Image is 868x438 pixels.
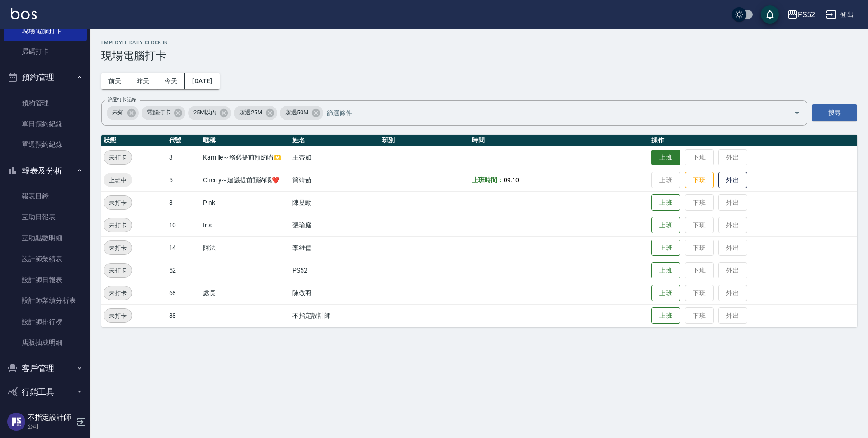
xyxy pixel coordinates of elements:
button: 下班 [685,172,714,188]
td: 王杏如 [290,146,380,169]
span: 電腦打卡 [142,108,176,117]
td: 68 [167,282,201,304]
span: 未打卡 [104,311,132,320]
td: 阿法 [201,236,290,259]
td: 10 [167,214,201,236]
a: 掃碼打卡 [4,41,87,62]
td: 李維儒 [290,236,380,259]
span: 未打卡 [104,153,132,162]
td: PS52 [290,259,380,282]
th: 姓名 [290,135,380,146]
a: 現場電腦打卡 [4,20,87,41]
button: 上班 [651,194,680,211]
button: 上班 [651,307,680,324]
th: 時間 [470,135,649,146]
a: 設計師業績分析表 [4,290,87,311]
button: save [761,5,779,24]
div: 超過25M [234,106,277,120]
span: 未打卡 [104,266,132,275]
span: 超過50M [280,108,314,117]
h3: 現場電腦打卡 [101,49,857,62]
th: 暱稱 [201,135,290,146]
button: 上班 [651,217,680,234]
button: [DATE] [185,73,219,89]
span: 超過25M [234,108,268,117]
b: 上班時間： [472,176,504,184]
button: Open [790,106,804,120]
th: 狀態 [101,135,167,146]
span: 未打卡 [104,243,132,253]
td: 張瑜庭 [290,214,380,236]
button: 前天 [101,73,129,89]
img: Logo [11,8,37,19]
td: 簡靖茹 [290,169,380,191]
td: 14 [167,236,201,259]
td: Kamille～務必提前預約唷🫶 [201,146,290,169]
button: 登出 [822,6,857,23]
div: 電腦打卡 [142,106,185,120]
span: 25M以內 [188,108,222,117]
a: 互助日報表 [4,207,87,227]
a: 預約管理 [4,93,87,113]
a: 設計師業績表 [4,249,87,269]
th: 操作 [649,135,857,146]
td: 陳昱勳 [290,191,380,214]
button: 上班 [651,262,680,279]
td: Iris [201,214,290,236]
span: 未打卡 [104,288,132,298]
td: Cherry～建議提前預約哦❤️ [201,169,290,191]
td: 陳敬羽 [290,282,380,304]
td: 8 [167,191,201,214]
td: 88 [167,304,201,327]
td: 5 [167,169,201,191]
button: 報表及分析 [4,159,87,183]
h2: Employee Daily Clock In [101,40,857,46]
a: 店販抽成明細 [4,332,87,353]
td: 52 [167,259,201,282]
span: 未知 [107,108,129,117]
a: 報表目錄 [4,186,87,207]
h5: 不指定設計師 [28,413,74,422]
span: 未打卡 [104,198,132,207]
button: 預約管理 [4,66,87,89]
td: 處長 [201,282,290,304]
th: 班別 [380,135,470,146]
a: 設計師排行榜 [4,311,87,332]
span: 09:10 [504,176,519,184]
a: 單日預約紀錄 [4,113,87,134]
span: 未打卡 [104,221,132,230]
button: 今天 [157,73,185,89]
div: 超過50M [280,106,323,120]
a: 互助點數明細 [4,228,87,249]
td: 3 [167,146,201,169]
div: 未知 [107,106,139,120]
div: 25M以內 [188,106,231,120]
label: 篩選打卡記錄 [108,96,136,103]
div: PS52 [798,9,815,20]
button: 上班 [651,240,680,256]
button: 上班 [651,285,680,301]
span: 上班中 [104,175,132,185]
a: 單週預約紀錄 [4,134,87,155]
td: Pink [201,191,290,214]
button: 昨天 [129,73,157,89]
img: Person [7,413,25,431]
button: 外出 [718,172,747,188]
th: 代號 [167,135,201,146]
button: 搜尋 [812,104,857,121]
a: 設計師日報表 [4,269,87,290]
button: 上班 [651,150,680,165]
input: 篩選條件 [325,105,778,121]
td: 不指定設計師 [290,304,380,327]
button: 行銷工具 [4,380,87,404]
button: PS52 [783,5,819,24]
p: 公司 [28,422,74,430]
button: 客戶管理 [4,357,87,380]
